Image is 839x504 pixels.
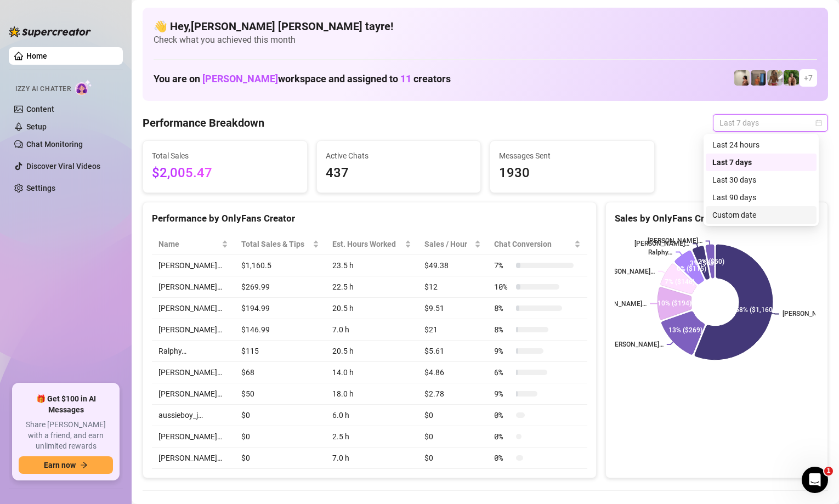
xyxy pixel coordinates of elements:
span: [PERSON_NAME] [202,73,278,84]
div: Est. Hours Worked [332,238,403,250]
text: [PERSON_NAME]… [783,310,837,318]
span: Name [158,238,219,250]
a: Setup [26,122,47,131]
td: $9.51 [418,298,487,319]
td: $0 [235,426,326,448]
span: 0 % [494,409,512,421]
span: 🎁 Get $100 in AI Messages [19,394,113,415]
td: 2.5 h [326,426,418,448]
span: calendar [815,120,822,126]
span: 9 % [494,388,512,400]
td: [PERSON_NAME]… [152,276,235,298]
td: 7.0 h [326,319,418,341]
span: Active Chats [326,150,472,162]
td: 20.5 h [326,341,418,362]
td: $0 [235,405,326,426]
span: 10 % [494,281,512,293]
td: [PERSON_NAME]… [152,319,235,341]
span: 11 [400,73,411,84]
td: [PERSON_NAME]… [152,426,235,448]
td: $0 [418,405,487,426]
td: 14.0 h [326,362,418,383]
text: [PERSON_NAME]… [634,240,689,247]
td: $269.99 [235,276,326,298]
div: Sales by OnlyFans Creator [615,211,819,226]
h4: Performance Breakdown [143,115,264,131]
td: 23.5 h [326,255,418,276]
span: 9 % [494,345,512,357]
img: AI Chatter [75,80,92,95]
td: $50 [235,383,326,405]
td: [PERSON_NAME]… [152,298,235,319]
td: $12 [418,276,487,298]
div: Last 24 hours [712,139,810,151]
td: $49.38 [418,255,487,276]
td: $194.99 [235,298,326,319]
span: + 7 [804,72,813,84]
td: $4.86 [418,362,487,383]
span: Messages Sent [499,150,645,162]
span: arrow-right [80,461,88,469]
span: Total Sales [152,150,298,162]
td: [PERSON_NAME]… [152,255,235,276]
span: 0 % [494,452,512,464]
span: 7 % [494,259,512,271]
td: $0 [418,426,487,448]
a: Chat Monitoring [26,140,83,149]
div: Last 90 days [712,191,810,203]
span: 437 [326,163,472,184]
span: 1 [824,467,833,475]
div: Last 7 days [712,156,810,168]
img: Nathaniel [784,70,799,86]
span: Izzy AI Chatter [15,84,71,94]
td: 18.0 h [326,383,418,405]
span: 8 % [494,324,512,336]
h1: You are on workspace and assigned to creators [154,73,451,85]
div: Last 30 days [706,171,817,189]
td: $115 [235,341,326,362]
iframe: Intercom live chat [802,467,828,493]
span: Check what you achieved this month [154,34,817,46]
span: Share [PERSON_NAME] with a friend, and earn unlimited rewards [19,420,113,452]
img: Wayne [751,70,766,86]
td: $0 [235,448,326,469]
div: Performance by OnlyFans Creator [152,211,587,226]
td: $1,160.5 [235,255,326,276]
div: Last 90 days [706,189,817,206]
td: [PERSON_NAME]… [152,448,235,469]
h4: 👋 Hey, [PERSON_NAME] [PERSON_NAME] tayre ! [154,19,817,34]
td: 7.0 h [326,448,418,469]
text: [PERSON_NAME]… [609,341,664,348]
td: 20.5 h [326,298,418,319]
div: Last 7 days [706,154,817,171]
img: Nathaniel [767,70,783,86]
span: 6 % [494,366,512,378]
div: Custom date [706,206,817,224]
span: 1930 [499,163,645,184]
td: 22.5 h [326,276,418,298]
div: Last 30 days [712,174,810,186]
div: Last 24 hours [706,136,817,154]
text: [PERSON_NAME]… [592,300,647,308]
th: Chat Conversion [487,234,587,255]
td: $2.78 [418,383,487,405]
a: Content [26,105,54,114]
td: $5.61 [418,341,487,362]
td: aussieboy_j… [152,405,235,426]
span: Sales / Hour [424,238,472,250]
span: $2,005.47 [152,163,298,184]
td: [PERSON_NAME]… [152,383,235,405]
td: $0 [418,448,487,469]
td: [PERSON_NAME]… [152,362,235,383]
th: Total Sales & Tips [235,234,326,255]
span: 8 % [494,302,512,314]
span: Chat Conversion [494,238,572,250]
span: 0 % [494,431,512,443]
span: Last 7 days [719,115,821,131]
td: $146.99 [235,319,326,341]
span: Total Sales & Tips [241,238,311,250]
text: [PERSON_NAME]… [648,237,702,245]
div: Custom date [712,209,810,221]
a: Settings [26,184,55,192]
td: $68 [235,362,326,383]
